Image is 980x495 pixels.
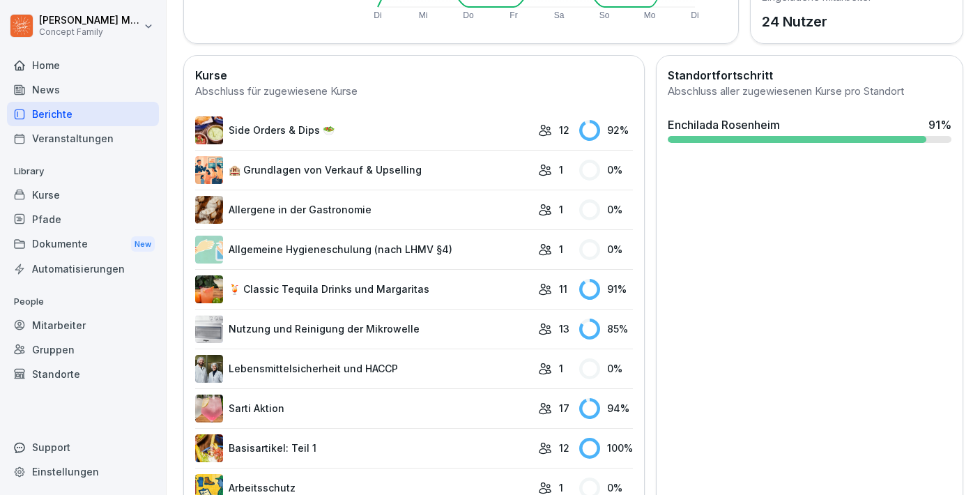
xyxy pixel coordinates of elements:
p: 11 [559,282,567,296]
text: Di [374,10,381,20]
a: Sarti Aktion [195,395,531,422]
div: New [131,236,155,252]
text: So [599,10,610,20]
img: w6z44imirsf58l7dk7m6l48m.png [195,275,223,303]
a: DokumenteNew [7,231,159,257]
div: 100 % [579,438,633,459]
img: q9ka5lds5r8z6j6e6z37df34.png [195,196,223,224]
a: Automatisierungen [7,257,159,281]
div: 92 % [579,120,633,141]
img: gxsnf7ygjsfsmxd96jxi4ufn.png [195,236,223,264]
a: Side Orders & Dips 🥗 [195,116,531,144]
p: 1 [559,242,563,257]
a: Einstellungen [7,459,159,484]
a: Gruppen [7,337,159,362]
a: Berichte [7,102,159,126]
a: Home [7,53,159,77]
div: Abschluss für zugewiesene Kurse [195,84,633,100]
p: 1 [559,162,563,177]
p: 1 [559,361,563,376]
img: vl10squk9nhs2w7y6yyq5aqw.png [195,434,223,462]
p: 13 [559,321,569,336]
p: Library [7,160,159,183]
div: 94 % [579,398,633,419]
a: Basisartikel: Teil 1 [195,434,531,462]
h2: Kurse [195,67,633,84]
div: 0 % [579,358,633,379]
p: 1 [559,480,563,495]
div: 91 % [579,279,633,300]
div: 0 % [579,239,633,260]
text: Sa [554,10,565,20]
a: Nutzung und Reinigung der Mikrowelle [195,315,531,343]
div: Enchilada Rosenheim [668,116,780,133]
a: Enchilada Rosenheim91% [662,111,957,148]
img: q0q559oa0uxor67ynhkb83qw.png [195,395,223,422]
img: h1lolpoaabqe534qsg7vh4f7.png [195,315,223,343]
div: Dokumente [7,231,159,257]
text: Do [463,10,474,20]
a: Mitarbeiter [7,313,159,337]
text: Mo [644,10,656,20]
div: Abschluss aller zugewiesenen Kurse pro Standort [668,84,951,100]
a: 🏨 Grundlagen von Verkauf & Upselling [195,156,531,184]
div: 0 % [579,160,633,181]
h2: Standortfortschritt [668,67,951,84]
a: Lebensmittelsicherheit und HACCP [195,355,531,383]
div: 85 % [579,319,633,340]
p: 12 [559,123,569,137]
img: a8yn40tlpli2795yia0sxgfc.png [195,156,223,184]
a: 🍹 Classic Tequila Drinks und Margaritas [195,275,531,303]
a: Standorte [7,362,159,386]
p: Concept Family [39,27,141,37]
text: Fr [510,10,517,20]
p: 17 [559,401,569,416]
text: Di [691,10,698,20]
div: 91 % [928,116,951,133]
p: People [7,291,159,313]
div: 0 % [579,199,633,220]
p: 1 [559,202,563,217]
img: np8timnq3qj8z7jdjwtlli73.png [195,355,223,383]
p: 24 Nutzer [762,11,872,32]
div: Support [7,435,159,459]
a: News [7,77,159,102]
a: Veranstaltungen [7,126,159,151]
a: Pfade [7,207,159,231]
a: Allgemeine Hygieneschulung (nach LHMV §4) [195,236,531,264]
img: ztsbguhbjntb8twi5r10a891.png [195,116,223,144]
a: Kurse [7,183,159,207]
a: Allergene in der Gastronomie [195,196,531,224]
p: 12 [559,441,569,455]
text: Mi [419,10,428,20]
p: [PERSON_NAME] Moraitis [39,15,141,26]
